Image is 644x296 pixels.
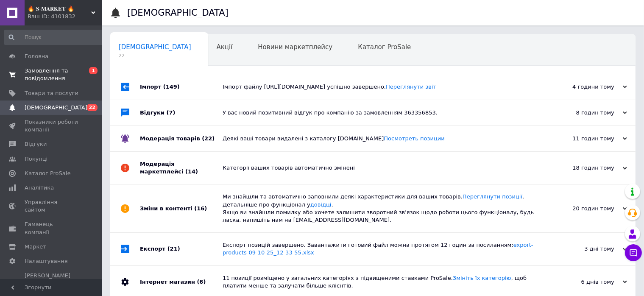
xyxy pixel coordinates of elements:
div: Модерація товарів [140,126,223,151]
span: Гаманець компанії [25,221,78,236]
span: Відгуки [25,140,47,148]
span: (6) [197,279,206,285]
input: Пошук [4,30,105,45]
div: Ваш ID: 4101832 [28,13,102,20]
div: У вас новий позитивний відгук про компанію за замовленням 363356853. [223,109,542,117]
div: Ми знайшли та автоматично заповнили деякі характеристики для ваших товарів. . Детальніше про функ... [223,193,542,224]
span: [DEMOGRAPHIC_DATA] [25,104,87,112]
a: Посмотреть позиции [384,135,444,142]
span: 22 [119,53,191,59]
div: 6 днів тому [542,278,627,286]
a: Змініть їх категорію [453,275,511,281]
div: 11 позиції розміщено у загальних категоріях з підвищеними ставками ProSale. , щоб платити менше т... [223,274,542,290]
div: 18 годин тому [542,164,627,172]
div: 3 дні тому [542,245,627,253]
span: [DEMOGRAPHIC_DATA] [119,43,191,51]
a: довідці [310,201,332,208]
span: (7) [167,109,176,116]
h1: [DEMOGRAPHIC_DATA] [127,8,229,18]
span: [PERSON_NAME] та рахунки [25,272,78,295]
div: Модерація маркетплейсі [140,152,223,184]
span: Замовлення та повідомлення [25,67,78,82]
div: 20 годин тому [542,205,627,212]
div: Відгуки [140,100,223,126]
span: 1 [89,67,98,74]
span: Налаштування [25,257,68,265]
span: Акції [217,43,233,51]
span: Показники роботи компанії [25,118,78,134]
span: 22 [87,104,98,111]
span: Каталог ProSale [358,43,411,51]
button: Чат з покупцем [625,244,642,261]
span: (22) [202,135,215,142]
span: Новини маркетплейсу [258,43,332,51]
div: Імпорт [140,74,223,100]
span: (16) [194,205,207,212]
div: Зміни в контенті [140,184,223,232]
span: Покупці [25,155,47,163]
div: Експорт позицій завершено. Завантажити готовий файл можна протягом 12 годин за посиланням: [223,241,542,257]
span: 🔥 𝐒-𝐌𝐀𝐑𝐊𝐄𝐓 🔥 [28,5,91,13]
a: Переглянути позиції [463,193,522,200]
span: Товари та послуги [25,89,78,97]
span: Маркет [25,243,46,251]
span: (149) [163,84,180,90]
span: Аналітика [25,184,54,192]
span: (21) [167,246,180,252]
div: Експорт [140,233,223,265]
div: Категорії ваших товарів автоматично змінені [223,164,542,172]
div: 4 години тому [542,83,627,91]
a: Переглянути звіт [386,84,436,90]
span: Управління сайтом [25,198,78,214]
div: 11 годин тому [542,135,627,142]
div: Деякі ваші товари видалені з каталогу [DOMAIN_NAME] [223,135,542,142]
a: export-products-09-10-25_12-33-55.xlsx [223,242,533,256]
div: 8 годин тому [542,109,627,117]
div: Імпорт файлу [URL][DOMAIN_NAME] успішно завершено. [223,83,542,91]
span: (14) [185,168,198,175]
span: Каталог ProSale [25,170,70,177]
span: Головна [25,53,48,60]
